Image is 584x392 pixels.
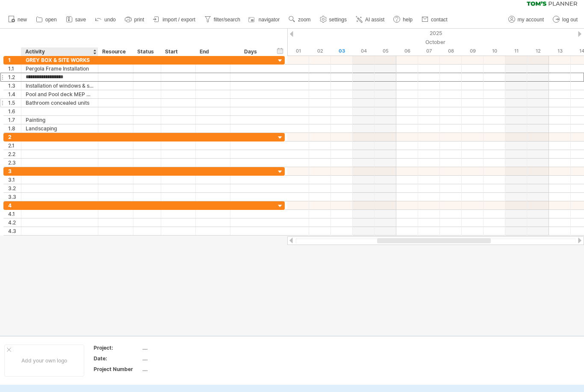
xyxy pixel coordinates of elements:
a: zoom [286,14,313,25]
a: my account [506,14,546,25]
div: Painting [26,116,94,124]
div: 1.6 [8,107,21,115]
div: 1.3 [8,82,21,90]
a: undo [93,14,118,25]
span: AI assist [365,17,384,23]
span: zoom [298,17,310,23]
div: Status [137,47,156,56]
span: navigator [259,17,280,23]
div: 3.1 [8,176,21,184]
div: 1.8 [8,124,21,133]
div: Sunday, 5 October 2025 [375,47,396,56]
div: 4.3 [8,227,21,235]
div: Start [165,47,191,56]
div: Pergola Frame Installation [26,65,94,73]
div: Project Number [94,365,141,373]
div: Resource [102,47,128,56]
span: print [134,17,144,23]
div: 2.2 [8,150,21,158]
div: 1.1 [8,65,21,73]
a: filter/search [202,14,243,25]
a: help [391,14,415,25]
div: Pool and Pool deck MEP works [26,90,94,98]
div: .... [142,355,214,362]
div: Tuesday, 7 October 2025 [418,47,440,56]
div: 4 [8,201,21,209]
span: open [45,17,57,23]
div: Project: [94,344,141,351]
div: Monday, 13 October 2025 [549,47,571,56]
div: 1.7 [8,116,21,124]
span: filter/search [214,17,240,23]
a: settings [318,14,349,25]
a: contact [419,14,450,25]
div: 1.2 [8,73,21,81]
div: 3.2 [8,184,21,192]
div: Bathroom concealed units [26,99,94,107]
div: Add your own logo [4,345,84,377]
div: Sunday, 12 October 2025 [527,47,549,56]
div: Wednesday, 8 October 2025 [440,47,462,56]
div: 2 [8,133,21,141]
div: 1.4 [8,90,21,98]
span: log out [562,17,578,23]
div: .... [142,365,214,373]
div: 3 [8,167,21,175]
a: print [123,14,147,25]
a: AI assist [354,14,387,25]
span: my account [518,17,544,23]
div: Thursday, 2 October 2025 [309,47,331,56]
div: Saturday, 11 October 2025 [505,47,527,56]
div: 1 [8,56,21,64]
div: 2.1 [8,141,21,150]
div: Days [230,47,271,56]
div: .... [142,344,214,351]
a: open [34,14,59,25]
span: new [18,17,27,23]
div: 1.5 [8,99,21,107]
div: Activity [25,47,93,56]
div: Wednesday, 1 October 2025 [287,47,309,56]
div: Monday, 6 October 2025 [396,47,418,56]
div: Friday, 10 October 2025 [484,47,505,56]
span: settings [329,17,347,23]
div: Thursday, 9 October 2025 [462,47,484,56]
a: import / export [151,14,198,25]
div: Date: [94,355,141,362]
div: Installation of windows & skylight [26,82,94,90]
a: navigator [247,14,282,25]
a: log out [551,14,580,25]
a: new [6,14,29,25]
span: contact [431,17,448,23]
div: Landscaping [26,124,94,133]
div: End [200,47,225,56]
div: 4.1 [8,210,21,218]
div: Saturday, 4 October 2025 [353,47,375,56]
span: save [75,17,86,23]
div: Friday, 3 October 2025 [331,47,353,56]
span: help [403,17,413,23]
span: undo [104,17,116,23]
div: 2.3 [8,159,21,167]
a: save [64,14,88,25]
span: import / export [162,17,195,23]
div: 4.2 [8,218,21,227]
div: 3.3 [8,193,21,201]
div: GREY BOX & SITE WORKS [26,56,94,64]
